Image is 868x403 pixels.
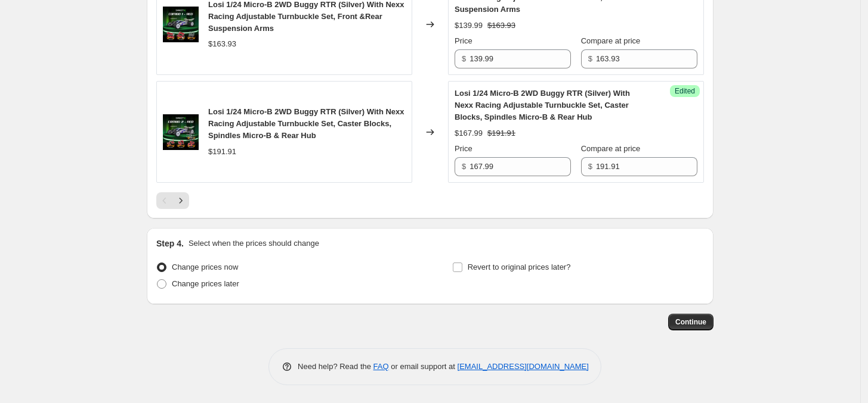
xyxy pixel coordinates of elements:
[163,7,199,42] img: Combo1_Losi_-1080_3_80x.jpg
[668,314,713,330] button: Continue
[208,146,236,158] div: $191.91
[458,362,589,371] a: [EMAIL_ADDRESS][DOMAIN_NAME]
[156,238,184,249] h2: Step 4.
[455,36,472,45] span: Price
[581,36,641,45] span: Compare at price
[455,127,483,139] div: $167.99
[675,317,706,327] span: Continue
[389,362,458,371] span: or email support at
[487,20,515,32] strike: $163.93
[462,162,466,171] span: $
[581,144,641,153] span: Compare at price
[172,279,239,288] span: Change prices later
[675,86,695,96] span: Edited
[588,54,592,63] span: $
[455,144,472,153] span: Price
[455,89,630,121] span: Losi 1/24 Micro-B 2WD Buggy RTR (Silver) With Nexx Racing Adjustable Turnbuckle Set, Caster Block...
[172,263,238,271] span: Change prices now
[588,162,592,171] span: $
[373,362,389,371] a: FAQ
[468,263,571,271] span: Revert to original prices later?
[172,192,189,209] button: Next
[455,20,483,32] div: $139.99
[189,238,319,249] p: Select when the prices should change
[462,54,466,63] span: $
[208,107,404,140] span: Losi 1/24 Micro-B 2WD Buggy RTR (Silver) With Nexx Racing Adjustable Turnbuckle Set, Caster Block...
[208,38,236,50] div: $163.93
[163,114,199,150] img: Combo4_Losi_-1080_2_80x.jpg
[156,192,189,209] nav: Pagination
[487,127,515,139] strike: $191.91
[298,362,373,371] span: Need help? Read the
